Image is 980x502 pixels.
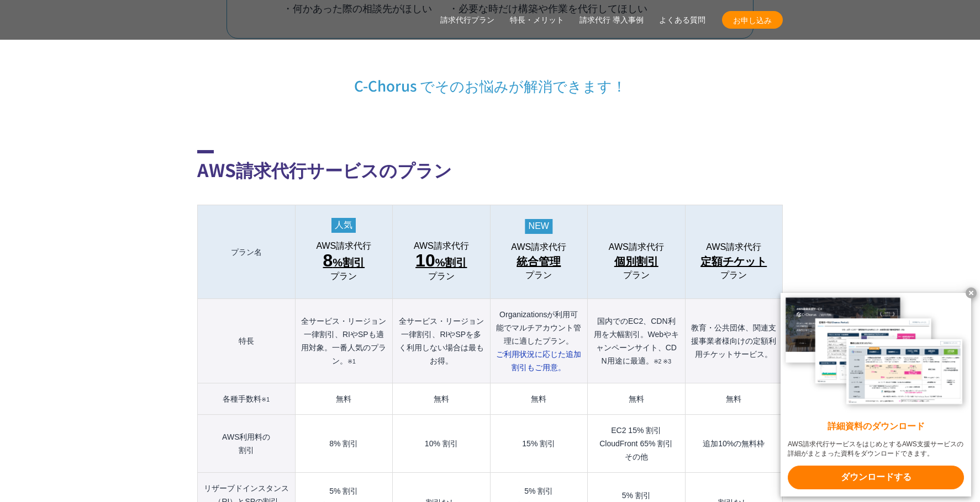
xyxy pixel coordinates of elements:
[330,271,357,281] span: プラン
[722,14,783,26] span: お申し込み
[525,270,552,280] span: プラン
[685,299,782,383] th: 教育・公共団体、関連支援事業者様向けの定額利用チケットサービス。
[197,55,783,95] p: C-Chorus でそのお悩みが解消できます！
[393,383,490,415] td: 無料
[781,293,971,496] a: 詳細資料のダウンロード AWS請求代行サービスをはじめとするAWS支援サービスの詳細がまとまった資料をダウンロードできます。 ダウンロードする
[490,383,587,415] td: 無料
[659,14,705,26] a: よくある質問
[496,487,582,495] div: 5% 割引
[511,242,566,252] span: AWS請求代行
[490,415,587,473] td: 15% 割引
[593,242,679,280] a: AWS請求代行 個別割引プラン
[588,299,685,383] th: 国内でのEC2、CDN利用を大幅割引。Webやキャンペーンサイト、CDN用途に最適。
[415,250,435,270] span: 10
[654,358,672,365] small: ※2 ※3
[198,415,296,473] th: AWS利用料の 割引
[593,492,679,499] div: 5% 割引
[788,440,964,458] x-t: AWS請求代行サービスをはじめとするAWS支援サービスの詳細がまとまった資料をダウンロードできます。
[588,383,685,415] td: 無料
[685,415,782,473] td: 追加10%の無料枠
[579,14,644,26] a: 請求代行 導入事例
[496,350,581,372] span: ご利用状況に応じた
[197,150,783,183] h2: AWS請求代行サービスのプラン
[428,271,455,281] span: プラン
[609,242,664,252] span: AWS請求代行
[301,487,387,495] div: 5% 割引
[316,241,371,251] span: AWS請求代行
[323,252,365,271] span: %割引
[415,252,467,271] span: %割引
[788,420,964,433] x-t: 詳細資料のダウンロード
[685,383,782,415] td: 無料
[691,242,777,280] a: AWS請求代行 定額チケットプラン
[706,242,761,252] span: AWS請求代行
[614,253,658,270] span: 個別割引
[323,250,333,270] span: 8
[301,241,387,281] a: AWS請求代行 8%割引 プラン
[720,270,747,280] span: プラン
[700,253,767,270] span: 定額チケット
[440,14,494,26] a: 請求代行プラン
[414,241,469,251] span: AWS請求代行
[295,415,392,473] td: 8% 割引
[588,415,685,473] td: EC2 15% 割引 CloudFront 65% 割引 その他
[490,299,587,383] th: Organizationsが利用可能でマルチアカウント管理に適したプラン。
[347,358,356,365] small: ※1
[198,383,296,415] th: 各種手数料
[393,299,490,383] th: 全サービス・リージョン一律割引、RIやSPを多く利用しない場合は最もお得。
[722,11,783,29] a: お申し込み
[517,253,561,270] span: 統合管理
[393,415,490,473] td: 10% 割引
[398,241,484,281] a: AWS請求代行 10%割引プラン
[198,205,296,299] th: プラン名
[788,466,964,489] x-t: ダウンロードする
[496,242,582,280] a: AWS請求代行 統合管理プラン
[510,14,564,26] a: 特長・メリット
[198,299,296,383] th: 特長
[261,396,270,403] small: ※1
[623,270,650,280] span: プラン
[295,299,392,383] th: 全サービス・リージョン一律割引、RIやSPも適用対象。一番人気のプラン。
[295,383,392,415] td: 無料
